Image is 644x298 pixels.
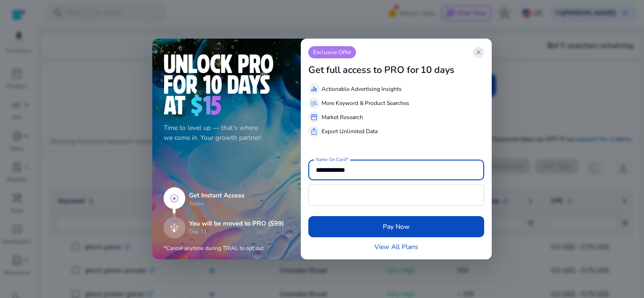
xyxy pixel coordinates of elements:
a: View All Plans [374,242,418,252]
p: Exclusive Offer [308,46,356,58]
h3: 10 days [421,64,454,76]
p: Export Unlimited Data [322,127,378,136]
span: manage_search [310,99,318,107]
iframe: Secure card payment input frame [314,185,479,204]
button: Pay Now [308,216,484,237]
span: equalizer [310,85,318,93]
h3: Get full access to PRO for [308,64,419,76]
mat-label: Name On Card [316,156,346,163]
p: Time to level up — that's where we come in. Your growth partner! [164,123,289,143]
p: More Keyword & Product Searches [322,99,409,107]
p: Market Research [322,113,363,121]
span: storefront [310,113,318,121]
span: ios_share [310,128,318,135]
span: close [475,48,482,56]
span: Pay Now [383,222,410,232]
p: Actionable Advertising Insights [322,85,402,93]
